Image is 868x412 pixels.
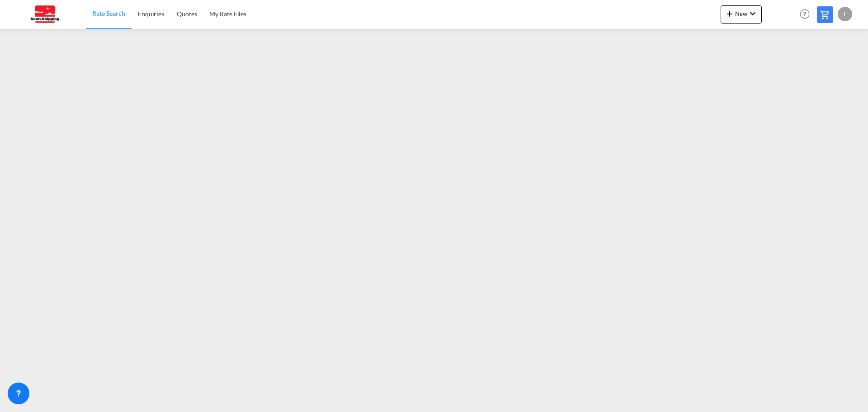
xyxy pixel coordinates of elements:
[177,10,197,18] span: Quotes
[92,9,125,17] span: Rate Search
[724,8,735,19] md-icon: icon-plus 400-fg
[721,5,762,24] button: icon-plus 400-fgNewicon-chevron-down
[14,4,75,24] img: 123b615026f311ee80dabbd30bc9e10f.jpg
[797,6,817,23] div: Help
[838,7,852,21] div: l
[138,10,164,18] span: Enquiries
[209,10,246,18] span: My Rate Files
[747,8,758,19] md-icon: icon-chevron-down
[797,6,812,22] span: Help
[724,10,758,17] span: New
